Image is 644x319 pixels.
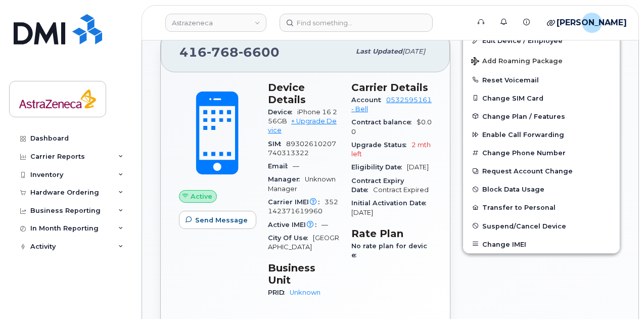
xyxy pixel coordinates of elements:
[575,13,620,33] div: Jamal Abdi
[351,141,411,149] span: Upgrade Status
[268,221,321,229] span: Active IMEI
[268,140,286,148] span: SIM
[268,234,313,242] span: City Of Use
[268,81,339,106] h3: Device Details
[268,108,297,116] span: Device
[471,57,563,67] span: Add Roaming Package
[351,242,427,259] span: No rate plan for device
[463,144,620,162] button: Change Phone Number
[540,13,573,33] div: Quicklinks
[191,192,212,201] span: Active
[463,162,620,180] button: Request Account Change
[268,262,339,286] h3: Business Unit
[351,177,404,194] span: Contract Expiry Date
[268,175,305,183] span: Manager
[463,235,620,253] button: Change IMEI
[280,14,433,32] input: Find something...
[165,14,266,32] a: Astrazeneca
[373,186,429,194] span: Contract Expired
[407,163,429,171] span: [DATE]
[351,118,432,135] span: $0.00
[268,117,337,134] a: + Upgrade Device
[239,44,280,60] span: 6600
[293,162,299,170] span: —
[463,71,620,89] button: Reset Voicemail
[463,198,620,216] button: Transfer to Personal
[482,222,566,230] span: Suspend/Cancel Device
[321,221,328,229] span: —
[482,131,564,139] span: Enable Call Forwarding
[482,112,565,120] span: Change Plan / Features
[463,217,620,235] button: Suspend/Cancel Device
[179,211,256,229] button: Send Message
[351,96,386,104] span: Account
[268,175,336,192] span: Unknown Manager
[463,50,620,71] button: Add Roaming Package
[463,31,620,50] a: Edit Device / Employee
[268,289,290,296] span: PRID
[356,48,402,55] span: Last updated
[402,48,425,55] span: [DATE]
[268,198,325,206] span: Carrier IMEI
[463,107,620,125] button: Change Plan / Features
[463,89,620,107] button: Change SIM Card
[463,125,620,144] button: Enable Call Forwarding
[463,180,620,198] button: Block Data Usage
[268,140,336,157] span: 89302610207740313322
[268,162,293,170] span: Email
[195,215,248,225] span: Send Message
[351,227,432,240] h3: Rate Plan
[290,289,320,296] a: Unknown
[351,96,432,113] a: 0532595161 - Bell
[207,44,239,60] span: 768
[351,163,407,171] span: Eligibility Date
[351,199,431,207] span: Initial Activation Date
[268,108,337,125] span: iPhone 16 256GB
[557,17,627,29] span: [PERSON_NAME]
[351,81,432,94] h3: Carrier Details
[351,118,417,126] span: Contract balance
[351,209,373,216] span: [DATE]
[179,44,280,60] span: 416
